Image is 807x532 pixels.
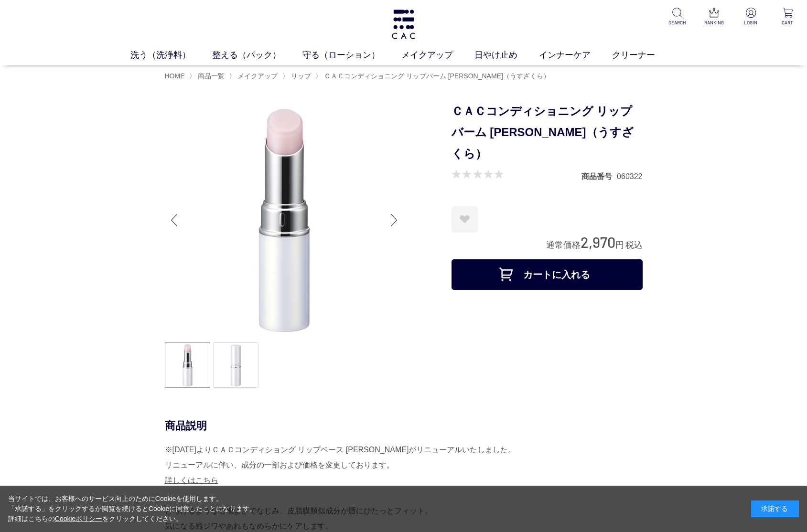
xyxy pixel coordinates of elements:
a: SEARCH [666,8,689,26]
div: Next slide [385,201,404,239]
a: CART [776,8,799,26]
img: logo [390,10,416,39]
a: クリーナー [612,49,677,62]
p: SEARCH [666,19,689,26]
span: メイクアップ [237,72,278,80]
a: メイクアップ [236,72,278,80]
a: LOGIN [739,8,763,26]
li: 〉 [229,72,280,81]
a: リップ [289,72,311,80]
a: 詳しくはこちら [165,476,218,484]
span: 円 [615,240,624,250]
h1: ＣＡＣコンディショニング リップバーム [PERSON_NAME]（うすざくら） [452,101,643,165]
p: CART [776,19,799,26]
span: リップ [291,72,311,80]
dt: 商品番号 [581,171,617,181]
a: HOME [165,72,185,80]
span: 商品一覧 [198,72,225,80]
img: ＣＡＣコンディショニング リップバーム 薄桜（うすざくら） 薄桜 [165,101,404,340]
div: Previous slide [165,201,184,239]
li: 〉 [315,72,552,81]
p: RANKING [702,19,726,26]
a: お気に入りに登録する [452,206,478,233]
div: 承諾する [751,500,799,517]
a: Cookieポリシー [55,515,103,522]
a: RANKING [702,8,726,26]
span: 通常価格 [546,240,581,250]
a: 洗う（洗浄料） [130,49,212,62]
a: 整える（パック） [212,49,302,62]
div: 当サイトでは、お客様へのサービス向上のためにCookieを使用します。 「承諾する」をクリックするか閲覧を続けるとCookieに同意したことになります。 詳細はこちらの をクリックしてください。 [8,494,257,524]
button: カートに入れる [452,259,643,290]
a: ＣＡＣコンディショニング リップバーム [PERSON_NAME]（うすざくら） [322,72,550,80]
span: ＣＡＣコンディショニング リップバーム [PERSON_NAME]（うすざくら） [324,72,550,80]
li: 〉 [282,72,313,81]
span: 税込 [625,240,643,250]
a: インナーケア [539,49,612,62]
p: LOGIN [739,19,763,26]
dd: 060322 [617,171,642,181]
a: 日やけ止め [474,49,539,62]
span: 2,970 [581,233,615,251]
li: 〉 [189,72,227,81]
a: メイクアップ [401,49,474,62]
a: 商品一覧 [196,72,225,80]
div: 商品説明 [165,419,643,433]
a: 守る（ローション） [302,49,401,62]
